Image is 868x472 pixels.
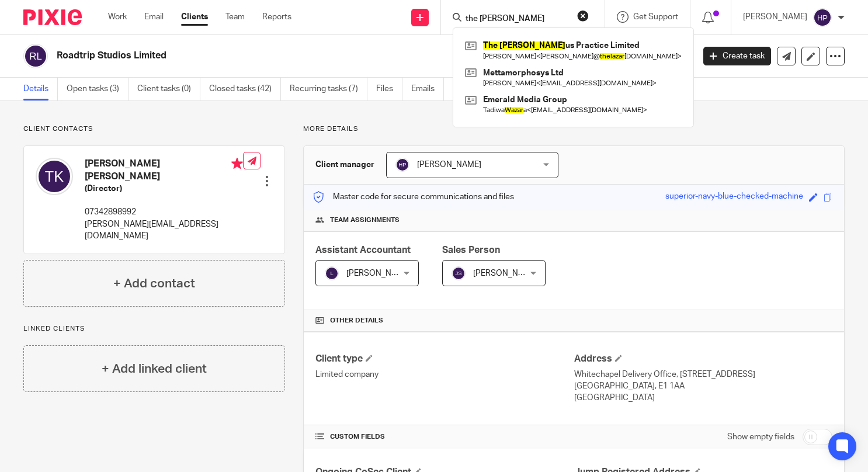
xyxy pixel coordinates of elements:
a: Client tasks (0) [137,78,200,100]
button: Clear [577,10,589,22]
p: [PERSON_NAME] [743,11,807,23]
div: superior-navy-blue-checked-machine [665,190,803,204]
a: Closed tasks (42) [209,78,281,100]
a: Files [376,78,402,100]
a: Details [23,78,58,100]
a: Create task [703,47,771,65]
label: Show empty fields [727,431,794,443]
img: svg%3E [36,158,73,195]
h4: [PERSON_NAME] [PERSON_NAME] [85,158,243,183]
i: Primary [231,158,243,169]
h4: CUSTOM FIELDS [315,432,574,442]
p: More details [303,124,845,134]
a: Emails [411,78,444,100]
span: Get Support [633,13,678,21]
p: [GEOGRAPHIC_DATA], E1 1AA [574,380,832,392]
h5: (Director) [85,183,243,195]
h3: Client manager [315,159,374,171]
p: Master code for secure communications and files [313,191,514,203]
a: Clients [181,11,208,23]
p: Limited company [315,369,574,380]
p: [PERSON_NAME][EMAIL_ADDRESS][DOMAIN_NAME] [85,218,243,242]
img: svg%3E [395,158,409,172]
span: Team assignments [330,216,400,225]
input: Search [464,14,570,25]
a: Email [144,11,164,23]
img: svg%3E [325,266,339,280]
span: [PERSON_NAME] [473,269,537,277]
h4: Client type [315,353,574,365]
p: Linked clients [23,324,285,334]
h2: Roadtrip Studios Limited [57,50,560,62]
img: Pixie [23,9,82,25]
span: [PERSON_NAME] [417,161,481,169]
span: Assistant Accountant [315,245,411,255]
h4: + Add linked client [102,360,207,378]
span: Sales Person [442,245,500,255]
a: Recurring tasks (7) [290,78,367,100]
a: Reports [262,11,291,23]
a: Team [225,11,245,23]
a: Work [108,11,127,23]
span: [PERSON_NAME] V [346,269,418,277]
h4: Address [574,353,832,365]
span: Other details [330,316,383,325]
h4: + Add contact [113,275,195,293]
img: svg%3E [813,8,832,27]
img: svg%3E [452,266,466,280]
p: 07342898992 [85,206,243,218]
p: Client contacts [23,124,285,134]
a: Open tasks (3) [67,78,129,100]
img: svg%3E [23,44,48,68]
p: [GEOGRAPHIC_DATA] [574,392,832,404]
p: Whitechapel Delivery Office, [STREET_ADDRESS] [574,369,832,380]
